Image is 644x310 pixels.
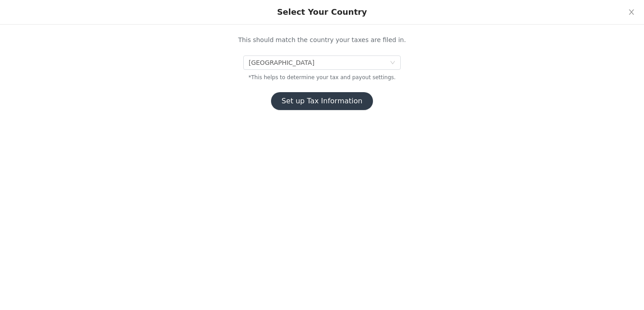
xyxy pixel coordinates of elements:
[177,73,467,81] p: *This helps to determine your tax and payout settings.
[628,8,635,16] i: icon: close
[390,60,395,66] i: icon: down
[249,56,314,69] div: United States
[177,35,467,45] p: This should match the country your taxes are filed in.
[271,92,373,110] button: Set up Tax Information
[277,7,367,17] div: Select Your Country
